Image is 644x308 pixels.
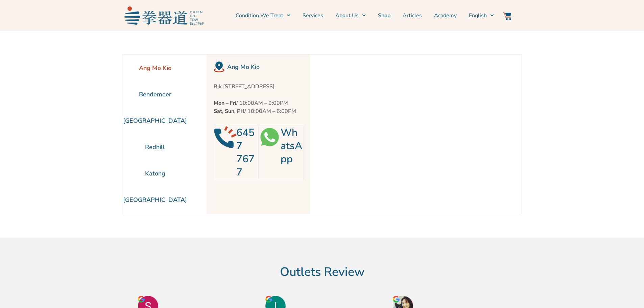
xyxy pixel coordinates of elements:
p: Blk [STREET_ADDRESS] [214,82,303,91]
nav: Menu [207,7,494,24]
a: English [469,7,494,24]
img: Website Icon-03 [503,12,511,20]
h2: Outlets Review [128,265,517,280]
p: / 10:00AM – 9:00PM / 10:00AM – 6:00PM [214,99,303,115]
a: Academy [434,7,457,24]
h2: Ang Mo Kio [227,62,303,72]
a: Services [303,7,323,24]
a: Articles [403,7,422,24]
a: Condition We Treat [236,7,290,24]
a: WhatsApp [281,126,302,166]
a: 6457 7677 [236,126,255,179]
a: Shop [378,7,390,24]
span: English [469,11,487,20]
iframe: Chien Chi Tow Healthcare Ang Mo Kio [310,55,501,214]
strong: Sat, Sun, PH [214,108,244,115]
a: About Us [335,7,366,24]
strong: Mon – Fri [214,99,236,107]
